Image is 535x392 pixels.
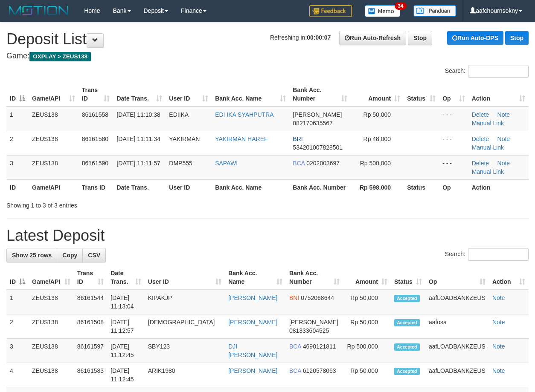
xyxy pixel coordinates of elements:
[82,160,108,167] span: 86161590
[57,248,83,262] a: Copy
[145,363,225,387] td: ARIK1980
[468,65,529,78] input: Search:
[492,367,505,374] a: Note
[29,314,74,339] td: ZEUS138
[445,65,529,78] label: Search:
[492,319,505,326] a: Note
[343,314,391,339] td: Rp 50,000
[439,107,468,131] td: - - -
[395,2,406,10] span: 34
[339,31,406,45] a: Run Auto-Refresh
[6,31,529,48] h1: Deposit List
[472,160,489,167] a: Delete
[107,314,145,339] td: [DATE] 11:12:57
[394,295,420,302] span: Accepted
[29,339,74,363] td: ZEUS138
[6,265,29,290] th: ID: activate to sort column descending
[497,135,510,142] a: Note
[351,179,404,195] th: Rp 598.000
[79,82,113,107] th: Trans ID: activate to sort column ascending
[228,294,277,301] a: [PERSON_NAME]
[6,82,29,107] th: ID: activate to sort column descending
[6,131,29,155] td: 2
[228,367,277,374] a: [PERSON_NAME]
[301,294,334,301] span: Copy 0752068644 to clipboard
[116,160,160,167] span: [DATE] 11:11:57
[303,367,336,374] span: Copy 6120578063 to clipboard
[6,248,57,262] a: Show 25 rows
[293,111,342,118] span: [PERSON_NAME]
[74,290,107,314] td: 86161544
[166,179,212,195] th: User ID
[74,363,107,387] td: 86161583
[169,135,200,142] span: YAKIRMAN
[215,160,238,167] a: SAPAWI
[293,135,302,142] span: BRI
[293,144,343,151] span: Copy 534201007828501 to clipboard
[363,111,391,118] span: Rp 50,000
[307,34,331,41] strong: 00:00:07
[145,339,225,363] td: SBY123
[360,160,391,167] span: Rp 500,000
[6,227,529,244] h1: Latest Deposit
[29,155,79,179] td: ZEUS138
[289,319,338,326] span: [PERSON_NAME]
[492,343,505,350] a: Note
[439,155,468,179] td: - - -
[293,120,332,127] span: Copy 082170635567 to clipboard
[293,160,305,167] span: BCA
[29,82,79,107] th: Game/API: activate to sort column ascending
[445,248,529,261] label: Search:
[107,265,145,290] th: Date Trans.: activate to sort column ascending
[468,179,529,195] th: Action
[212,179,289,195] th: Bank Acc. Name
[228,319,277,326] a: [PERSON_NAME]
[169,160,192,167] span: DMP555
[62,252,77,259] span: Copy
[408,31,432,45] a: Stop
[215,135,267,142] a: YAKIRMAN HAREF
[472,135,489,142] a: Delete
[6,179,29,195] th: ID
[439,82,468,107] th: Op: activate to sort column ascending
[351,82,404,107] th: Amount: activate to sort column ascending
[107,339,145,363] td: [DATE] 11:12:45
[394,343,420,351] span: Accepted
[29,107,79,131] td: ZEUS138
[489,265,529,290] th: Action: activate to sort column ascending
[425,290,489,314] td: aafLOADBANKZEUS
[289,294,299,301] span: BNI
[6,314,29,339] td: 2
[306,160,340,167] span: Copy 0202003697 to clipboard
[425,314,489,339] td: aafosa
[343,265,391,290] th: Amount: activate to sort column ascending
[468,82,529,107] th: Action: activate to sort column ascending
[12,252,52,259] span: Show 25 rows
[472,168,504,175] a: Manual Link
[29,52,91,61] span: OXPLAY > ZEUS138
[74,265,107,290] th: Trans ID: activate to sort column ascending
[343,290,391,314] td: Rp 50,000
[270,34,331,41] span: Refreshing in:
[82,248,106,262] a: CSV
[289,367,301,374] span: BCA
[303,343,336,350] span: Copy 4690121811 to clipboard
[6,339,29,363] td: 3
[289,327,329,334] span: Copy 081333604525 to clipboard
[425,265,489,290] th: Op: activate to sort column ascending
[497,111,510,118] a: Note
[169,111,189,118] span: EDIIKA
[74,314,107,339] td: 86161508
[6,107,29,131] td: 1
[309,5,352,17] img: Feedback.jpg
[365,5,401,17] img: Button%20Memo.svg
[404,82,439,107] th: Status: activate to sort column ascending
[88,252,100,259] span: CSV
[343,363,391,387] td: Rp 50,000
[472,144,504,151] a: Manual Link
[107,290,145,314] td: [DATE] 11:13:04
[145,314,225,339] td: [DEMOGRAPHIC_DATA]
[29,363,74,387] td: ZEUS138
[29,290,74,314] td: ZEUS138
[468,248,529,261] input: Search:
